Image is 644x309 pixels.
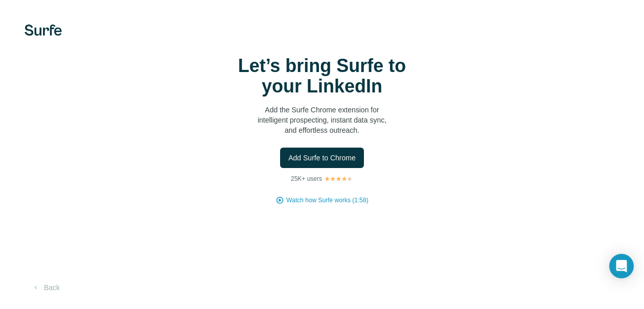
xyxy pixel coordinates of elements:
button: Back [25,278,67,297]
button: Add Surfe to Chrome [280,148,364,168]
div: Open Intercom Messenger [609,254,634,278]
p: 25K+ users [291,174,322,183]
img: Surfe's logo [25,25,62,36]
h1: Let’s bring Surfe to your LinkedIn [220,56,424,97]
span: Add Surfe to Chrome [288,153,356,163]
button: Watch how Surfe works (1:58) [286,196,368,205]
p: Add the Surfe Chrome extension for intelligent prospecting, instant data sync, and effortless out... [220,105,424,135]
img: Rating Stars [324,176,353,182]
